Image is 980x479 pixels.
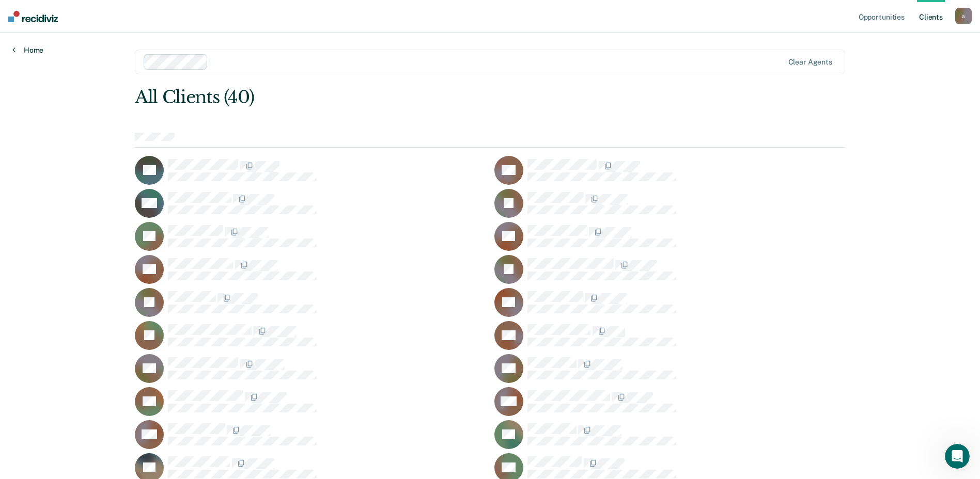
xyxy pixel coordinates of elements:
[135,87,703,108] div: All Clients (40)
[945,444,970,469] iframe: Intercom live chat
[12,45,43,55] a: Home
[788,58,832,67] div: Clear agents
[955,8,972,24] button: a
[8,11,58,22] img: Recidiviz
